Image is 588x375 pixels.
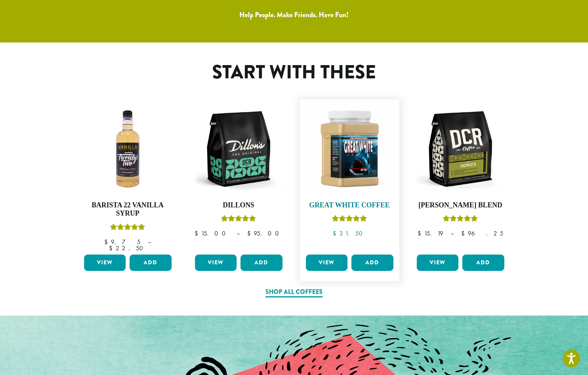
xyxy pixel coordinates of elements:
h1: Start With These [128,61,460,84]
h4: Dillons [193,201,284,210]
div: Rated 5.00 out of 5 [221,214,256,226]
div: Rated 5.00 out of 5 [332,214,367,226]
a: [PERSON_NAME] BlendRated 4.67 out of 5 [415,103,506,251]
a: DillonsRated 5.00 out of 5 [193,103,284,251]
span: – [237,229,240,237]
a: Great White CoffeeRated 5.00 out of 5 $31.50 [304,103,395,251]
img: DCR-12oz-Dillons-Stock-scaled.png [193,103,284,195]
bdi: 22.50 [109,244,147,252]
a: View [195,255,237,271]
a: View [84,255,126,271]
span: $ [104,238,111,246]
span: $ [461,229,468,237]
bdi: 9.75 [104,238,140,246]
bdi: 96.25 [461,229,503,237]
span: $ [247,229,254,237]
img: Great_White_Ground_Espresso_2.png [304,103,395,195]
span: – [148,238,151,246]
h4: Barista 22 Vanilla Syrup [82,201,174,218]
div: Rated 4.67 out of 5 [443,214,478,226]
button: Add [130,255,172,271]
button: Add [462,255,504,271]
button: Add [240,255,283,271]
span: $ [195,229,201,237]
img: VANILLA-300x300.png [82,103,174,195]
a: Help People. Make Friends. Have Fun! [239,10,349,20]
span: $ [109,244,116,252]
a: Shop All Coffees [265,287,323,297]
h4: [PERSON_NAME] Blend [415,201,506,210]
h4: Great White Coffee [304,201,395,210]
div: Rated 5.00 out of 5 [110,223,145,234]
bdi: 15.19 [418,229,443,237]
span: – [451,229,454,237]
span: $ [418,229,424,237]
bdi: 95.00 [247,229,283,237]
span: $ [333,229,339,237]
bdi: 15.00 [195,229,229,237]
a: View [306,255,348,271]
a: View [417,255,459,271]
a: Barista 22 Vanilla SyrupRated 5.00 out of 5 [82,103,174,251]
img: DCR-12oz-Howies-Stock-scaled.png [415,103,506,195]
bdi: 31.50 [333,229,366,237]
button: Add [351,255,393,271]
